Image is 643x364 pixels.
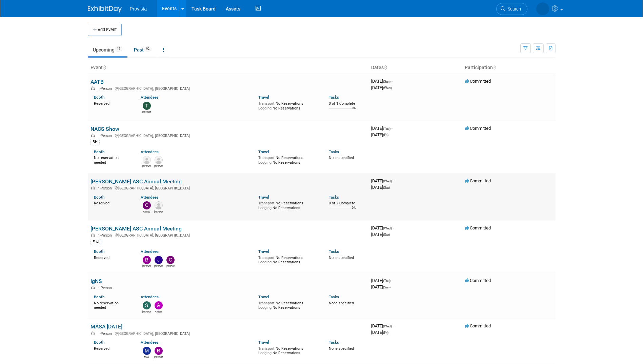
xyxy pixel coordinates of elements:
img: Ashley Grossman [143,156,151,164]
a: Attendees [141,95,159,100]
a: Sort by Participation Type [493,65,496,70]
span: None specified [329,346,354,351]
a: Travel [258,340,269,345]
span: (Wed) [383,324,392,328]
div: Beth Chan [142,264,151,268]
a: Booth [94,195,104,200]
div: Reserved [94,345,131,351]
div: Reserved [94,254,131,260]
div: Ted Vanzante [142,110,151,114]
img: Amber Barron [155,301,163,309]
div: Jeff Lawrence [154,264,163,268]
img: Ted Vanzante [143,102,151,110]
span: - [393,323,394,328]
div: Mark Maki [142,355,151,359]
div: BH [91,139,100,145]
th: Event [88,62,368,74]
div: [GEOGRAPHIC_DATA], [GEOGRAPHIC_DATA] [91,185,366,190]
img: Clifford Parker [166,256,175,264]
span: Lodging: [258,351,273,355]
span: Transport: [258,256,276,260]
div: No Reservations No Reservations [258,154,319,165]
span: Committed [465,225,491,230]
td: 0% [352,206,356,215]
span: None specified [329,301,354,305]
a: [PERSON_NAME] ASC Annual Meeting [91,225,182,232]
a: Booth [94,295,104,299]
div: No reservation needed [94,154,131,165]
th: Dates [368,62,462,74]
img: In-Person Event [91,134,95,137]
div: No Reservations No Reservations [258,200,319,210]
img: Beth Chan [143,256,151,264]
span: - [391,79,393,84]
div: No Reservations No Reservations [258,100,319,110]
div: [GEOGRAPHIC_DATA], [GEOGRAPHIC_DATA] [91,85,366,91]
a: Booth [94,149,104,154]
span: [DATE] [371,232,390,237]
a: Attendees [141,295,159,299]
span: (Sat) [383,186,390,189]
a: Tasks [329,340,339,345]
span: Committed [465,79,491,84]
span: Lodging: [258,260,273,264]
span: (Thu) [383,279,390,283]
div: Ashley Grossman [142,164,151,168]
img: In-Person Event [91,86,95,90]
span: (Fri) [383,133,388,137]
img: Beth Chan [155,347,163,355]
span: [DATE] [371,323,394,328]
span: (Sun) [383,285,390,289]
img: In-Person Event [91,233,95,237]
span: Transport: [258,101,276,106]
a: [PERSON_NAME] ASC Annual Meeting [91,178,182,185]
span: Search [505,6,521,12]
span: - [391,126,393,131]
img: Stephanie Miller [143,301,151,309]
span: Committed [465,126,491,131]
div: 0 of 1 Complete [329,101,366,106]
a: AATB [91,79,104,85]
img: Dean Dennerline [155,156,163,164]
span: [DATE] [371,278,393,283]
span: Transport: [258,301,276,305]
a: Tasks [329,95,339,100]
div: Clifford Parker [166,264,175,268]
a: Tasks [329,249,339,254]
div: No Reservations No Reservations [258,254,319,265]
span: Provista [130,6,147,12]
img: Jeff Lawrence [155,256,163,264]
span: (Fri) [383,331,388,335]
span: In-Person [97,186,114,190]
div: Reserved [94,200,131,206]
a: Travel [258,95,269,100]
div: Candy Price [142,209,151,214]
span: None specified [329,156,354,160]
td: 0% [352,106,356,116]
a: Travel [258,195,269,200]
div: 0 of 2 Complete [329,201,366,206]
a: NACS Show [91,126,119,132]
span: Transport: [258,156,276,160]
span: 16 [115,46,122,52]
a: Upcoming16 [88,43,127,56]
div: Reserved [94,100,131,106]
img: Mark Maki [143,347,151,355]
img: In-Person Event [91,331,95,335]
span: - [391,278,393,283]
span: Transport: [258,346,276,351]
span: (Sat) [383,233,390,237]
a: Attendees [141,249,159,254]
span: [DATE] [371,284,390,289]
span: Lodging: [258,206,273,210]
a: Tasks [329,195,339,200]
img: Rayna Frisby [155,201,163,209]
span: Lodging: [258,160,273,165]
div: No Reservations No Reservations [258,300,319,310]
span: In-Person [97,86,114,91]
a: Sort by Start Date [384,65,387,70]
a: Attendees [141,195,159,200]
span: [DATE] [371,225,394,230]
span: Lodging: [258,106,273,110]
span: (Sun) [383,80,390,83]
